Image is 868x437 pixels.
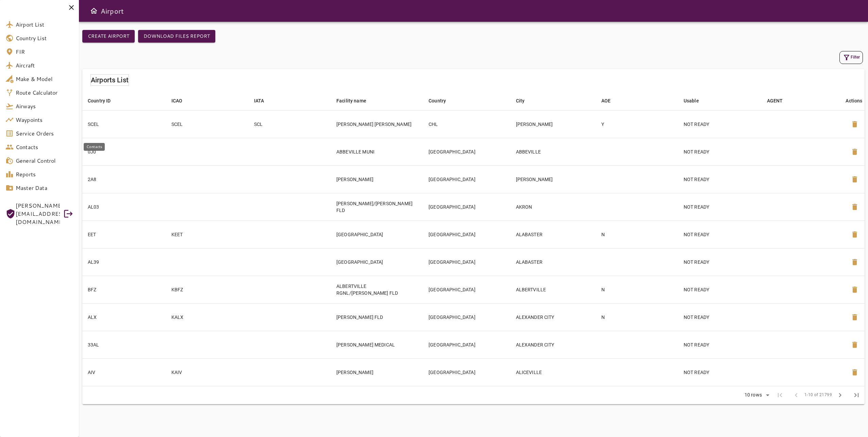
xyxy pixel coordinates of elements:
span: AOE [601,97,619,105]
div: Contacts [84,143,105,151]
td: [GEOGRAPHIC_DATA] [423,358,510,386]
td: ALBERTVILLE RGNL/[PERSON_NAME] FLD [331,276,423,303]
span: 1-10 of 21799 [804,392,832,399]
td: ALEXANDER CITY [511,331,596,358]
td: ABBEVILLE [511,138,596,165]
td: SCL [249,110,331,138]
td: [GEOGRAPHIC_DATA] [423,193,510,221]
div: AGENT [767,97,783,105]
button: Delete Airport [847,226,863,243]
span: FIR [16,48,73,56]
div: 10 rows [740,390,772,400]
td: KALX [166,303,249,331]
div: 10 rows [743,392,764,398]
td: [PERSON_NAME] [511,165,596,193]
button: Delete Airport [847,171,863,188]
span: Facility name [336,97,375,105]
span: AGENT [767,97,792,105]
span: IATA [254,97,273,105]
p: NOT READY [684,148,756,155]
td: [PERSON_NAME] FLD [331,303,423,331]
td: AL39 [82,248,166,276]
p: NOT READY [684,176,756,183]
td: KAIV [166,358,249,386]
button: Delete Airport [847,199,863,215]
span: Route Calculator [16,88,73,97]
td: AIV [82,358,166,386]
span: delete [851,258,859,266]
div: Country ID [88,97,111,105]
button: Delete Airport [847,337,863,353]
td: [GEOGRAPHIC_DATA] [423,221,510,248]
span: delete [851,341,859,349]
span: Country [429,97,455,105]
div: AOE [601,97,611,105]
td: AL03 [82,193,166,221]
td: ALBERTVILLE [511,276,596,303]
span: Contacts [16,143,73,151]
td: [PERSON_NAME] [511,110,596,138]
p: NOT READY [684,369,756,376]
td: CHL [423,110,510,138]
td: SCEL [166,110,249,138]
button: Open drawer [87,4,101,18]
td: AKRON [511,193,596,221]
td: N [596,303,678,331]
td: N [596,221,678,248]
span: City [516,97,534,105]
button: Create airport [82,30,135,43]
span: Airport List [16,20,73,29]
td: [PERSON_NAME] [331,165,423,193]
span: Country List [16,34,73,42]
span: delete [851,175,859,183]
span: Country ID [88,97,120,105]
span: delete [851,203,859,211]
button: Delete Airport [847,309,863,325]
td: SCEL [82,110,166,138]
p: NOT READY [684,231,756,238]
td: ALEXANDER CITY [511,303,596,331]
span: Last Page [848,387,865,403]
span: delete [851,230,859,239]
button: Delete Airport [847,254,863,270]
td: ALX [82,303,166,331]
div: IATA [254,97,264,105]
td: [GEOGRAPHIC_DATA] [423,248,510,276]
span: Reports [16,170,73,178]
span: Airways [16,102,73,110]
span: Master Data [16,184,73,192]
button: Delete Airport [847,364,863,381]
button: Delete Airport [847,144,863,160]
p: NOT READY [684,341,756,348]
td: [GEOGRAPHIC_DATA] [423,138,510,165]
span: First Page [772,387,788,403]
div: City [516,97,525,105]
td: ALABASTER [511,248,596,276]
td: [GEOGRAPHIC_DATA] [423,331,510,358]
td: 33AL [82,331,166,358]
td: [GEOGRAPHIC_DATA] [423,303,510,331]
span: delete [851,148,859,156]
button: Filter [839,51,863,64]
div: Facility name [336,97,366,105]
span: Next Page [832,387,848,403]
button: Delete Airport [847,116,863,132]
span: Waypoints [16,116,73,124]
span: Service Orders [16,129,73,137]
td: [GEOGRAPHIC_DATA] [331,221,423,248]
td: ALICEVILLE [511,358,596,386]
span: delete [851,120,859,128]
td: BFZ [82,276,166,303]
span: delete [851,286,859,294]
div: ICAO [171,97,183,105]
span: General Control [16,157,73,165]
td: [GEOGRAPHIC_DATA] [331,248,423,276]
span: Usable [684,97,708,105]
span: ICAO [171,97,191,105]
p: NOT READY [684,204,756,210]
td: [PERSON_NAME]/[PERSON_NAME] FLD [331,193,423,221]
div: Usable [684,97,699,105]
span: delete [851,313,859,321]
div: Country [429,97,446,105]
h6: Airport [101,5,124,16]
